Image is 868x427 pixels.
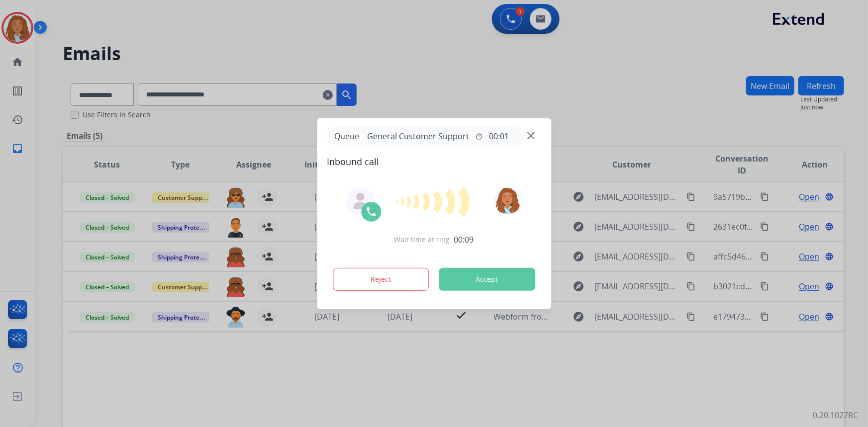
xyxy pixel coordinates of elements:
[363,130,473,142] span: General Customer Support
[333,268,429,291] button: Reject
[454,234,474,246] span: 00:09
[475,132,483,140] mat-icon: timer
[331,130,363,143] p: Queue
[365,206,377,218] img: call-icon
[494,186,522,214] img: avatar
[394,235,452,245] span: Wait time at ring:
[489,130,509,142] span: 00:01
[527,132,535,139] img: close-button
[327,155,541,169] span: Inbound call
[439,268,535,291] button: Accept
[813,409,858,421] p: 0.20.1027RC
[352,193,368,209] img: agent-avatar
